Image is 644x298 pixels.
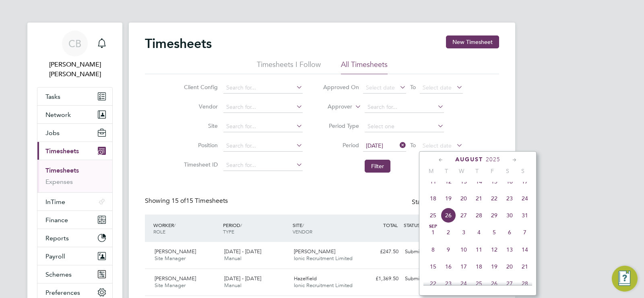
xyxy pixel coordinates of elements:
[425,276,441,291] span: 22
[485,167,500,175] span: F
[502,259,517,274] span: 20
[155,282,186,289] span: Site Manager
[45,111,71,119] span: Network
[223,228,234,235] span: TYPE
[425,174,441,189] span: 11
[294,248,335,255] span: [PERSON_NAME]
[487,174,502,189] span: 15
[423,167,439,175] span: M
[456,259,471,274] span: 17
[502,208,517,223] span: 30
[174,222,175,228] span: /
[502,276,517,291] span: 27
[45,167,79,174] a: Timesheets
[45,234,69,242] span: Reports
[471,208,487,223] span: 28
[456,276,471,291] span: 24
[517,174,533,189] span: 17
[471,174,487,189] span: 14
[223,160,303,171] input: Search for...
[365,102,444,113] input: Search for...
[37,160,112,192] div: Timesheets
[37,106,112,123] button: Network
[502,174,517,189] span: 16
[439,167,454,175] span: T
[408,82,418,92] span: To
[487,225,502,240] span: 5
[223,121,303,132] input: Search for...
[155,275,196,282] span: [PERSON_NAME]
[500,167,515,175] span: S
[471,276,487,291] span: 25
[366,142,383,149] span: [DATE]
[425,225,441,240] span: 1
[294,255,353,262] span: Ionic Recruitment Limited
[294,282,353,289] span: Ionic Recruitment Limited
[224,275,261,282] span: [DATE] - [DATE]
[171,197,228,205] span: 15 Timesheets
[446,35,499,48] button: New Timesheet
[37,31,113,79] a: CB[PERSON_NAME] [PERSON_NAME]
[487,242,502,257] span: 12
[517,225,533,240] span: 7
[425,208,441,223] span: 25
[517,191,533,206] span: 24
[423,84,452,91] span: Select date
[365,160,390,173] button: Filter
[471,191,487,206] span: 21
[486,156,500,163] span: 2025
[441,242,456,257] span: 9
[155,255,186,262] span: Site Manager
[37,142,112,160] button: Timesheets
[223,82,303,94] input: Search for...
[425,225,441,229] span: Sep
[402,272,444,285] div: Submitted
[45,129,60,137] span: Jobs
[441,225,456,240] span: 2
[223,102,303,113] input: Search for...
[612,266,638,292] button: Engage Resource Center
[45,178,73,185] a: Expenses
[423,142,452,149] span: Select date
[224,282,242,289] span: Manual
[517,242,533,257] span: 14
[408,140,418,150] span: To
[502,225,517,240] span: 6
[517,276,533,291] span: 28
[45,252,65,260] span: Payroll
[294,275,317,282] span: Hazelfield
[502,191,517,206] span: 23
[323,83,359,91] label: Approved On
[502,242,517,257] span: 13
[441,208,456,223] span: 26
[68,38,81,49] span: CB
[441,259,456,274] span: 16
[365,121,444,132] input: Select one
[151,218,221,239] div: WORKER
[456,225,471,240] span: 3
[360,245,402,258] div: £247.50
[221,218,291,239] div: PERIOD
[37,265,112,283] button: Schemes
[302,222,304,228] span: /
[223,140,303,152] input: Search for...
[45,216,68,224] span: Finance
[37,211,112,229] button: Finance
[517,259,533,274] span: 21
[487,191,502,206] span: 22
[441,174,456,189] span: 12
[383,222,398,228] span: TOTAL
[45,198,65,206] span: InTime
[224,248,261,255] span: [DATE] - [DATE]
[37,88,112,105] a: Tasks
[412,197,483,208] div: Status
[456,191,471,206] span: 20
[37,124,112,142] button: Jobs
[240,222,242,228] span: /
[425,191,441,206] span: 18
[517,208,533,223] span: 31
[153,228,165,235] span: ROLE
[366,84,395,91] span: Select date
[45,271,72,278] span: Schemes
[425,259,441,274] span: 15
